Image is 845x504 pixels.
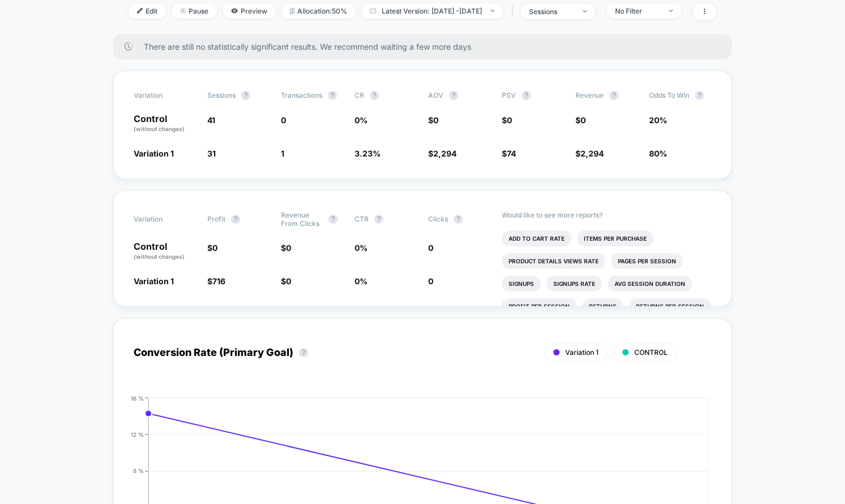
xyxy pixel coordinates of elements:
[144,42,709,51] span: There are still no statistically significant results. We recommend waiting a few more days
[241,91,250,100] button: ?
[286,243,291,253] span: 0
[433,115,438,125] span: 0
[428,115,438,125] span: $
[370,91,379,100] button: ?
[355,91,364,99] span: CR
[134,114,196,133] p: Control
[608,276,692,292] li: Avg Session Duration
[281,243,291,253] span: $
[502,298,577,314] li: Profit Per Session
[172,3,217,19] span: Pause
[507,149,516,158] span: 74
[207,91,236,99] span: Sessions
[454,215,463,224] button: ?
[502,149,516,158] span: $
[428,243,433,253] span: 0
[611,253,683,269] li: Pages Per Session
[355,276,368,286] span: 0 %
[529,7,574,16] div: sessions
[212,276,225,286] span: 716
[134,91,196,100] span: Variation
[582,298,624,314] li: Returns
[134,125,185,132] span: (without changes)
[231,215,240,224] button: ?
[370,8,376,14] img: calendar
[281,149,284,158] span: 1
[649,115,667,125] span: 20%
[428,276,433,286] span: 0
[502,115,512,125] span: $
[565,348,599,357] span: Variation 1
[212,243,217,253] span: 0
[137,8,143,14] img: edit
[286,276,291,286] span: 0
[207,215,225,223] span: Profit
[547,276,602,292] li: Signups Rate
[581,149,604,158] span: 2,294
[583,10,587,12] img: end
[502,91,516,99] span: PSV
[361,3,503,19] span: Latest Version: [DATE] - [DATE]
[281,91,322,99] span: Transactions
[290,8,295,14] img: rebalance
[428,91,443,99] span: AOV
[428,149,456,158] span: $
[629,298,711,314] li: Returns Per Session
[134,211,196,228] span: Variation
[502,231,571,246] li: Add To Cart Rate
[634,348,668,357] span: CONTROL
[490,10,494,12] img: end
[355,243,368,253] span: 0 %
[299,348,308,357] button: ?
[449,91,458,100] button: ?
[428,215,448,223] span: Clicks
[134,253,185,260] span: (without changes)
[575,91,604,99] span: Revenue
[581,115,586,125] span: 0
[281,276,291,286] span: $
[134,149,174,158] span: Variation 1
[502,253,605,269] li: Product Details Views Rate
[180,8,186,14] img: end
[502,276,541,292] li: Signups
[575,149,604,158] span: $
[129,3,166,19] span: Edit
[649,149,667,158] span: 80%
[207,115,215,125] span: 41
[328,215,338,224] button: ?
[355,115,368,125] span: 0 %
[281,211,323,228] span: Revenue From Clicks
[649,91,711,100] span: Odds to Win
[575,115,586,125] span: $
[207,149,216,158] span: 31
[328,91,337,100] button: ?
[615,7,660,15] div: No Filter
[131,431,144,437] tspan: 12 %
[669,10,673,12] img: end
[281,3,356,19] span: Allocation: 50%
[207,276,225,286] span: $
[609,91,618,100] button: ?
[134,276,174,286] span: Variation 1
[509,3,520,20] span: |
[502,211,711,219] p: Would like to see more reports?
[281,115,286,125] span: 0
[695,91,704,100] button: ?
[134,242,196,261] p: Control
[223,3,276,19] span: Preview
[507,115,512,125] span: 0
[133,467,144,474] tspan: 8 %
[577,231,654,246] li: Items Per Purchase
[374,215,383,224] button: ?
[522,91,531,100] button: ?
[355,215,369,223] span: CTR
[433,149,456,158] span: 2,294
[207,243,217,253] span: $
[355,149,381,158] span: 3.23 %
[131,394,144,401] tspan: 16 %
